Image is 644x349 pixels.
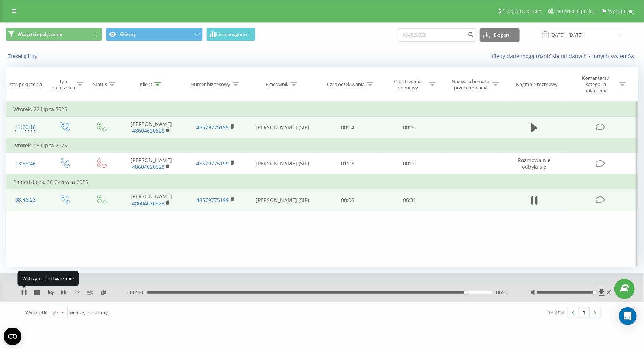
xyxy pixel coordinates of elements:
[206,28,255,41] button: Harmonogram
[13,193,38,207] div: 08:46:23
[132,200,165,207] a: 48604620828
[93,81,107,88] div: Status
[128,289,147,296] span: - 00:30
[516,81,558,88] div: Nagranie rozmowy
[317,117,379,138] td: 00:14
[518,157,551,170] span: Rozmowa nie odbyła się
[196,196,229,203] a: 48579775199
[317,189,379,211] td: 00:06
[379,189,440,211] td: 06:31
[554,8,596,14] span: Ustawienia profilu
[13,157,38,171] div: 13:58:46
[6,102,638,117] td: Wtorek, 22 Lipca 2025
[496,289,510,296] span: 06:01
[574,75,617,94] div: Komentarz / kategoria połączenia
[51,78,75,91] div: Typ połączenia
[327,81,365,88] div: Czas oczekiwania
[398,28,476,42] input: Wyszukiwanie według numeru
[119,153,183,175] td: [PERSON_NAME]
[502,8,541,14] span: Program poleceń
[492,52,638,59] a: Kiedy dane mogą różnić się od danych z innych systemów
[13,120,38,134] div: 11:20:18
[106,28,203,41] button: Główny
[388,78,427,91] div: Czas trwania rozmowy
[248,153,317,175] td: [PERSON_NAME] (SIP)
[119,117,183,138] td: [PERSON_NAME]
[464,291,467,294] div: Accessibility label
[140,81,152,88] div: Klient
[69,309,108,316] span: wierszy na stronę
[608,8,634,14] span: Wyloguj się
[379,153,440,175] td: 00:00
[17,271,79,286] div: Wstrzymaj odtwarzanie
[593,291,596,294] div: Accessibility label
[191,81,231,88] div: Numer biznesowy
[317,153,379,175] td: 01:03
[266,81,289,88] div: Pracownik
[248,117,317,138] td: [PERSON_NAME] (SIP)
[25,309,47,316] span: Wyświetlij
[119,189,183,211] td: [PERSON_NAME]
[451,78,490,91] div: Nazwa schematu przekierowania
[18,31,62,37] span: Wszystkie połączenia
[379,117,440,138] td: 00:30
[480,28,520,42] button: Eksport
[619,307,637,325] div: Open Intercom Messenger
[6,175,638,189] td: Poniedziałek, 30 Czerwca 2025
[6,28,102,41] button: Wszystkie połączenia
[6,53,41,59] button: Zresetuj filtry
[548,308,564,316] div: 1 - 3 z 3
[216,32,247,37] span: Harmonogram
[74,289,80,296] span: 1 x
[6,138,638,153] td: Wtorek, 15 Lipca 2025
[4,328,21,345] button: Open CMP widget
[7,81,42,88] div: Data połączenia
[196,160,229,167] a: 48579775199
[132,127,165,134] a: 48604620828
[196,124,229,131] a: 48579775199
[579,307,590,318] a: 1
[248,189,317,211] td: [PERSON_NAME] (SIP)
[52,309,58,316] div: 25
[132,163,165,170] a: 48604620828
